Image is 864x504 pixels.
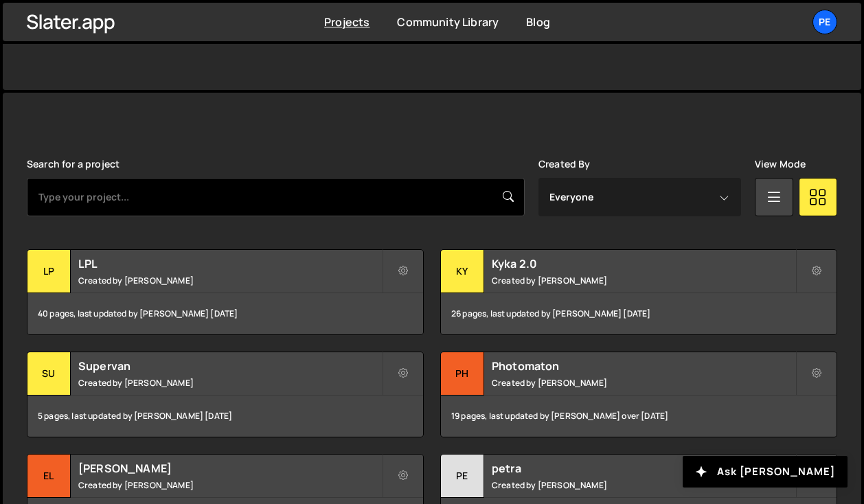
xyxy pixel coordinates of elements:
[27,396,423,437] div: 5 pages, last updated by [PERSON_NAME] [DATE]
[27,352,71,396] div: Su
[492,377,795,389] small: Created by [PERSON_NAME]
[27,455,71,498] div: El
[324,14,370,30] a: Projects
[441,293,837,334] div: 26 pages, last updated by [PERSON_NAME] [DATE]
[538,159,591,170] label: Created By
[441,455,484,498] div: pe
[27,250,71,293] div: LP
[755,159,806,170] label: View Mode
[78,461,382,476] h2: [PERSON_NAME]
[27,159,120,170] label: Search for a project
[492,275,795,286] small: Created by [PERSON_NAME]
[492,461,795,476] h2: petra
[27,293,423,334] div: 40 pages, last updated by [PERSON_NAME] [DATE]
[683,456,848,488] button: Ask [PERSON_NAME]
[27,352,424,437] a: Su Supervan Created by [PERSON_NAME] 5 pages, last updated by [PERSON_NAME] [DATE]
[397,14,499,30] a: Community Library
[78,377,382,389] small: Created by [PERSON_NAME]
[441,352,484,396] div: Ph
[492,256,795,271] h2: Kyka 2.0
[812,10,837,34] a: Pe
[526,14,550,30] a: Blog
[440,352,837,437] a: Ph Photomaton Created by [PERSON_NAME] 19 pages, last updated by [PERSON_NAME] over [DATE]
[78,358,382,374] h2: Supervan
[441,396,837,437] div: 19 pages, last updated by [PERSON_NAME] over [DATE]
[441,250,484,293] div: Ky
[78,256,382,271] h2: LPL
[440,249,837,335] a: Ky Kyka 2.0 Created by [PERSON_NAME] 26 pages, last updated by [PERSON_NAME] [DATE]
[27,249,424,335] a: LP LPL Created by [PERSON_NAME] 40 pages, last updated by [PERSON_NAME] [DATE]
[492,358,795,374] h2: Photomaton
[78,479,382,491] small: Created by [PERSON_NAME]
[78,275,382,286] small: Created by [PERSON_NAME]
[492,479,795,491] small: Created by [PERSON_NAME]
[27,178,525,216] input: Type your project...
